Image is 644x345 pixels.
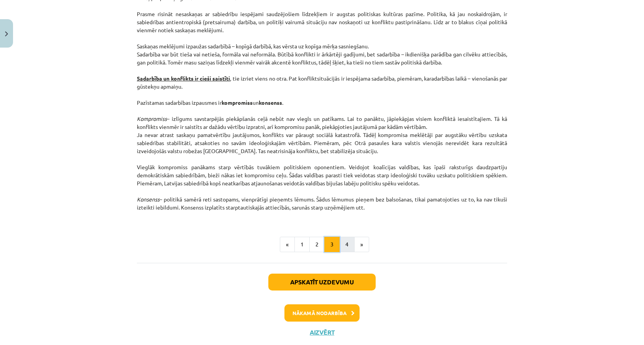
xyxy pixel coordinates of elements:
nav: Page navigation example [137,237,507,252]
button: 3 [324,237,340,252]
button: 4 [339,237,355,252]
button: Aizvērt [307,328,337,336]
button: » [354,237,369,252]
button: « [280,237,295,252]
em: Kompromiss [137,115,167,122]
em: Konsenss [137,196,159,203]
strong: konsenss [259,99,282,106]
strong: kompromiss [222,99,253,106]
img: icon-close-lesson-0947bae3869378f0d4975bcd49f059093ad1ed9edebbc8119c70593378902aed.svg [5,31,8,36]
button: 2 [309,237,325,252]
u: Sadarbība un konflikts ir cieši saistīti [137,75,230,82]
button: Nākamā nodarbība [284,304,360,322]
button: Apskatīt uzdevumu [268,274,376,291]
button: 1 [294,237,310,252]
